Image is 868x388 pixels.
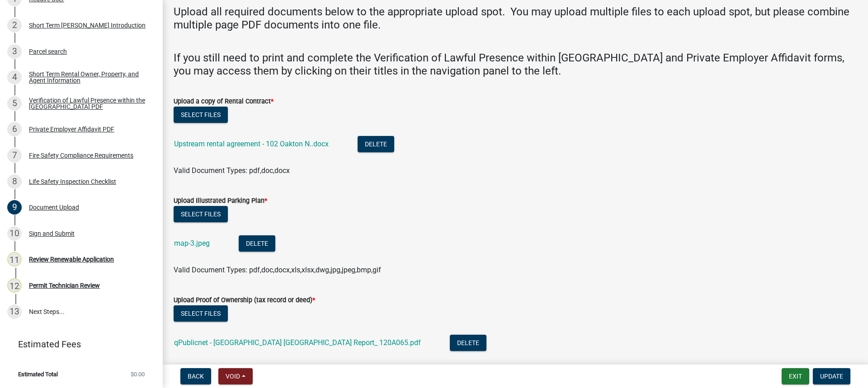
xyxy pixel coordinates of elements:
[174,107,228,123] button: Select files
[358,136,394,152] button: Delete
[29,48,67,55] div: Parcel search
[29,97,148,110] div: Verification of Lawful Presence within the [GEOGRAPHIC_DATA] PDF
[226,373,240,380] span: Void
[174,266,381,274] span: Valid Document Types: pdf,doc,docx,xls,xlsx,dwg,jpg,jpeg,bmp,gif
[174,239,210,248] a: map-3.jpeg
[7,278,22,293] div: 12
[239,235,275,252] button: Delete
[174,5,857,32] h4: Upload all required documents below to the appropriate upload spot. You may upload multiple files...
[7,18,22,33] div: 2
[7,122,22,136] div: 6
[18,371,58,377] span: Estimated Total
[29,230,75,237] div: Sign and Submit
[174,206,228,222] button: Select files
[7,44,22,59] div: 3
[820,373,843,380] span: Update
[29,204,79,210] div: Document Upload
[7,226,22,241] div: 10
[29,152,133,159] div: Fire Safety Compliance Requirements
[174,198,267,204] label: Upload Illustrated Parking Plan
[7,148,22,163] div: 7
[174,98,274,105] label: Upload a copy of Rental Contract
[180,368,211,384] button: Back
[7,252,22,266] div: 11
[358,140,394,149] wm-modal-confirm: Delete Document
[7,96,22,111] div: 5
[239,240,275,248] wm-modal-confirm: Delete Document
[7,174,22,189] div: 8
[29,178,116,185] div: Life Safety Inspection Checklist
[450,335,486,351] button: Delete
[7,304,22,319] div: 13
[174,166,290,175] span: Valid Document Types: pdf,doc,docx
[29,282,100,289] div: Permit Technician Review
[29,256,114,262] div: Review Renewable Application
[7,70,22,84] div: 4
[29,71,148,84] div: Short Term Rental Owner, Property, and Agent Information
[188,373,204,380] span: Back
[131,371,145,377] span: $0.00
[7,200,22,215] div: 9
[218,368,253,384] button: Void
[813,368,850,384] button: Update
[174,140,329,148] a: Upstream rental agreement - 102 Oakton N..docx
[174,305,228,322] button: Select files
[29,22,146,28] div: Short Term [PERSON_NAME] Introduction
[174,338,421,347] a: qPublicnet - [GEOGRAPHIC_DATA] [GEOGRAPHIC_DATA] Report_ 120A065.pdf
[174,51,857,78] h4: If you still need to print and complete the Verification of Lawful Presence within [GEOGRAPHIC_DA...
[174,297,315,304] label: Upload Proof of Ownership (tax record or deed)
[450,339,486,348] wm-modal-confirm: Delete Document
[29,126,114,132] div: Private Employer Affidavit PDF
[7,335,148,353] a: Estimated Fees
[782,368,809,384] button: Exit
